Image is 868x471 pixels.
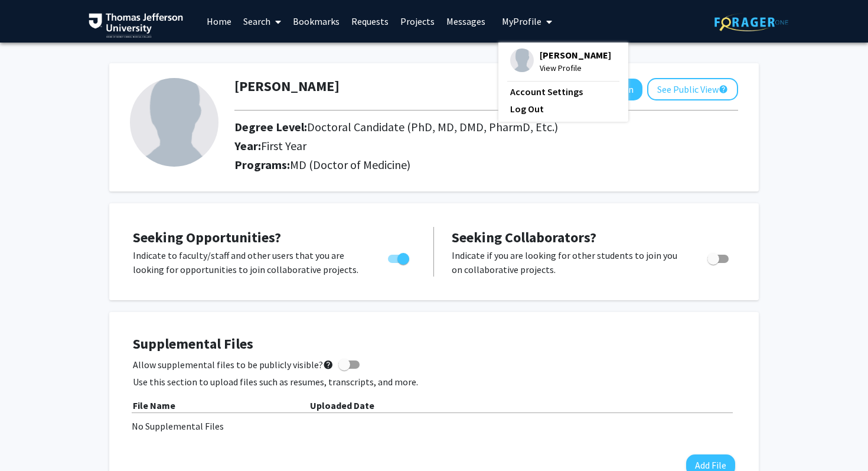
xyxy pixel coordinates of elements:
a: Account Settings [510,85,616,99]
img: ForagerOne Logo [714,13,788,31]
a: Messages [440,1,491,42]
iframe: Chat [9,418,50,462]
a: Requests [345,1,394,42]
img: Profile Picture [130,78,218,167]
a: Home [201,1,237,42]
h2: Degree Level: [234,120,648,134]
p: Indicate to faculty/staff and other users that you are looking for opportunities to join collabor... [133,248,366,277]
span: MD (Doctor of Medicine) [290,157,410,172]
div: Toggle [383,248,416,266]
button: See Public View [647,78,738,100]
span: Seeking Opportunities? [133,228,281,246]
mat-icon: help [323,358,334,372]
span: First Year [261,138,306,153]
div: No Supplemental Files [132,419,736,433]
span: [PERSON_NAME] [540,48,611,61]
p: Indicate if you are looking for other students to join you on collaborative projects. [452,248,685,277]
div: Profile Picture[PERSON_NAME]View Profile [510,48,611,74]
span: View Profile [540,61,611,74]
span: Allow supplemental files to be publicly visible? [133,358,334,372]
a: Bookmarks [287,1,345,42]
img: Profile Picture [510,48,534,72]
span: Doctoral Candidate (PhD, MD, DMD, PharmD, Etc.) [307,119,558,134]
b: Uploaded Date [310,399,374,411]
p: Use this section to upload files such as resumes, transcripts, and more. [133,375,735,389]
a: Projects [394,1,440,42]
mat-icon: help [719,82,728,96]
h4: Supplemental Files [133,336,735,353]
a: Log Out [510,102,616,116]
span: Seeking Collaborators? [452,228,596,246]
b: File Name [133,399,175,411]
img: Thomas Jefferson University Logo [89,13,183,38]
div: Toggle [703,248,735,266]
span: My Profile [502,15,541,27]
a: Search [237,1,287,42]
h2: Programs: [234,158,738,172]
h1: [PERSON_NAME] [234,78,340,95]
h2: Year: [234,139,648,153]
